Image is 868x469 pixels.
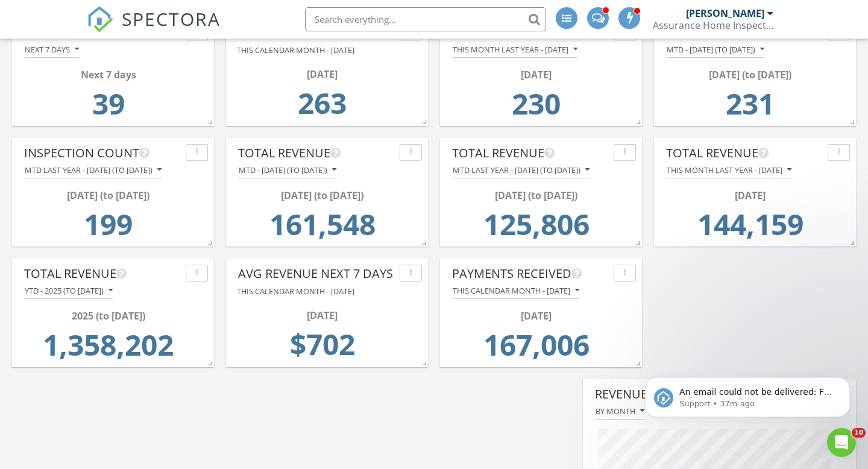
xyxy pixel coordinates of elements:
[24,162,162,178] button: MTD last year - [DATE] (to [DATE])
[666,162,792,178] button: This month last year - [DATE]
[238,144,395,162] div: Total Revenue
[305,7,546,31] input: Search everything...
[452,162,590,178] button: MTD last year - [DATE] (to [DATE])
[667,45,764,54] div: MTD - [DATE] (to [DATE])
[25,286,113,295] div: YTD - 2025 (to [DATE])
[28,203,189,253] td: 199
[122,6,221,31] span: SPECTORA
[666,42,765,58] button: MTD - [DATE] (to [DATE])
[595,403,645,420] button: By month
[87,6,113,33] img: The Best Home Inspection Software - Spectora
[627,352,868,436] iframe: Intercom notifications message
[25,166,162,174] div: MTD last year - [DATE] (to [DATE])
[242,81,403,132] td: 263
[453,45,577,54] div: This month last year - [DATE]
[28,188,189,203] div: [DATE] (to [DATE])
[595,385,823,403] div: Revenue
[852,428,866,438] span: 10
[666,144,823,162] div: Total Revenue
[667,166,791,174] div: This month last year - [DATE]
[456,188,617,203] div: [DATE] (to [DATE])
[242,203,403,253] td: 161548.25
[827,428,856,457] iframe: Intercom live chat
[24,144,181,162] div: Inspection Count
[670,82,831,133] td: 231
[670,68,831,82] div: [DATE] (to [DATE])
[24,42,80,58] button: Next 7 days
[242,308,403,323] div: [DATE]
[242,67,403,81] div: [DATE]
[453,286,579,295] div: This calendar month - [DATE]
[452,42,578,58] button: This month last year - [DATE]
[239,166,336,174] div: MTD - [DATE] (to [DATE])
[24,283,113,299] button: YTD - 2025 (to [DATE])
[596,407,644,415] div: By month
[452,283,580,299] button: This calendar month - [DATE]
[670,188,831,203] div: [DATE]
[238,162,337,178] button: MTD - [DATE] (to [DATE])
[456,309,617,323] div: [DATE]
[452,144,609,162] div: Total Revenue
[452,265,609,283] div: Payments Received
[670,203,831,253] td: 144159.05
[28,82,189,133] td: 39
[28,323,189,374] td: 1358202.06
[28,309,189,323] div: 2025 (to [DATE])
[653,19,773,31] div: Assurance Home Inspections
[24,265,181,283] div: Total Revenue
[242,188,403,203] div: [DATE] (to [DATE])
[87,16,221,42] a: SPECTORA
[25,45,79,54] div: Next 7 days
[456,82,617,133] td: 230
[456,203,617,253] td: 125806.3
[28,68,189,82] div: Next 7 days
[456,68,617,82] div: [DATE]
[453,166,590,174] div: MTD last year - [DATE] (to [DATE])
[456,323,617,374] td: 167006.45
[238,265,395,283] div: Avg Revenue Next 7 Days
[686,7,764,19] div: [PERSON_NAME]
[242,323,403,373] td: 702.09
